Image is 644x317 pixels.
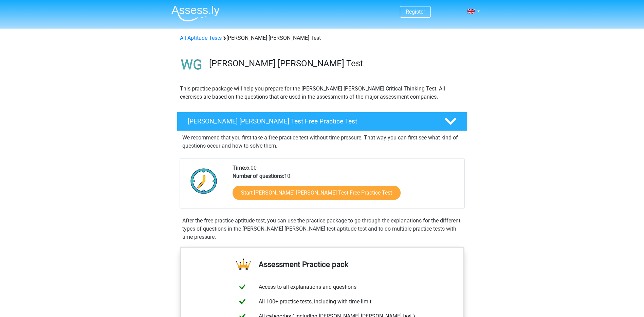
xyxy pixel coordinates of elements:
[187,164,221,198] img: Clock
[233,173,284,179] b: Number of questions:
[171,5,220,21] img: Assessly
[177,50,206,79] img: watson glaser test
[188,117,434,125] h4: [PERSON_NAME] [PERSON_NAME] Test Free Practice Test
[233,186,401,200] a: Start [PERSON_NAME] [PERSON_NAME] Test Free Practice Test
[180,217,465,241] div: After the free practice aptitude test, you can use the practice package to go through the explana...
[180,35,222,41] a: All Aptitude Tests
[227,164,464,208] div: 6:00 10
[180,85,464,101] p: This practice package will help you prepare for the [PERSON_NAME] [PERSON_NAME] Critical Thinking...
[233,165,246,171] b: Time:
[209,58,462,69] h3: [PERSON_NAME] [PERSON_NAME] Test
[174,112,470,131] a: [PERSON_NAME] [PERSON_NAME] Test Free Practice Test
[182,134,462,150] p: We recommend that you first take a free practice test without time pressure. That way you can fir...
[406,9,425,15] a: Register
[177,34,467,42] div: [PERSON_NAME] [PERSON_NAME] Test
